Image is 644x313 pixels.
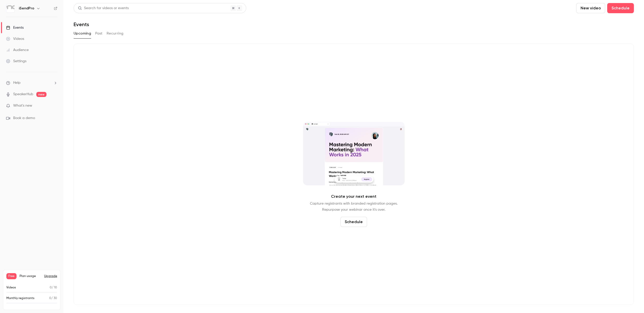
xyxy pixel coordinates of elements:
span: What's new [13,103,32,108]
button: Schedule [607,3,634,13]
a: SpeakerHub [13,92,33,97]
iframe: Noticeable Trigger [51,104,57,108]
h6: iSendPro [19,6,34,11]
span: 0 [50,286,52,289]
div: Videos [6,36,24,41]
p: Videos [6,285,16,290]
button: Schedule [340,217,367,227]
span: Book a demo [13,116,35,121]
span: Plan usage [20,274,41,278]
span: Free [6,273,16,279]
button: Upcoming [74,29,91,38]
img: iSendPro [6,4,14,12]
h1: Events [74,21,89,27]
li: help-dropdown-opener [6,80,57,86]
button: New video [576,3,605,13]
p: / 30 [49,296,57,301]
p: / 10 [50,285,57,290]
button: Upgrade [44,274,57,278]
div: Search for videos or events [78,6,129,11]
div: Settings [6,59,26,64]
div: Events [6,25,24,30]
button: Past [95,29,103,38]
p: Create your next event [331,193,376,200]
div: Audience [6,47,29,53]
p: Capture registrants with branded registration pages. Repurpose your webinar once it's over. [310,201,398,213]
span: Help [13,80,21,86]
p: Monthly registrants [6,296,35,301]
button: Recurring [107,29,124,38]
span: 0 [49,297,51,300]
span: new [36,92,46,97]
